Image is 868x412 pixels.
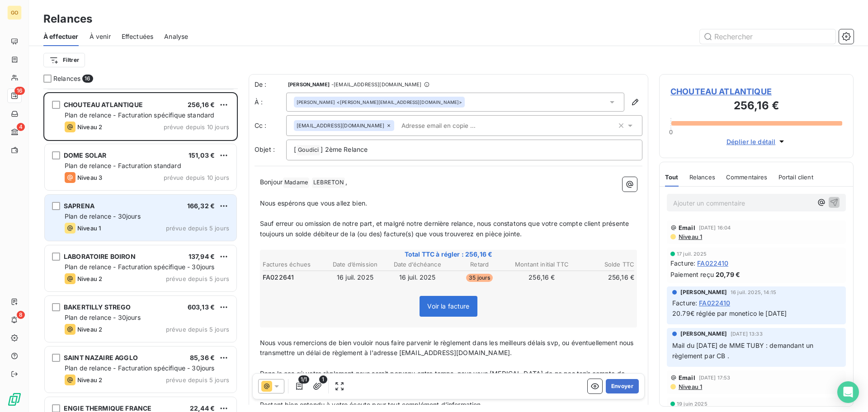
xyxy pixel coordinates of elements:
[573,260,635,269] th: Solde TTC
[672,309,787,317] span: 20.79€ réglée par monetico le [DATE]
[716,270,740,279] span: 20,79 €
[672,342,815,360] span: Mail du [DATE] de MME TUBY : demandant un règlement par CB .
[679,224,695,231] span: Email
[697,258,728,268] span: FA022410
[670,85,842,98] span: CHOUTEAU ATLANTIQUE
[188,303,215,311] span: 603,13 €
[511,272,573,282] td: 256,16 €
[260,178,283,186] span: Bonjour
[260,220,631,238] span: Sauf erreur ou omission de notre part, et malgré notre dernière relance, nous constatons que votr...
[387,260,448,269] th: Date d’échéance
[678,383,702,390] span: Niveau 1
[678,233,702,240] span: Niveau 1
[325,272,386,282] td: 16 juil. 2025
[670,258,695,268] span: Facture :
[427,302,469,310] span: Voir la facture
[17,123,25,131] span: 4
[43,53,85,67] button: Filtrer
[64,303,131,311] span: BAKERTILLY STREGO
[65,162,181,169] span: Plan de relance - Facturation standard
[689,173,715,181] span: Relances
[283,178,309,188] span: Madame
[189,151,215,159] span: 151,03 €
[17,311,25,319] span: 8
[606,379,639,393] button: Envoyer
[262,260,324,269] th: Factures échues
[65,314,141,321] span: Plan de relance - 30jours
[255,121,286,130] label: Cc :
[699,375,731,380] span: [DATE] 17:53
[77,275,102,282] span: Niveau 2
[297,99,462,105] div: <[PERSON_NAME][EMAIL_ADDRESS][DOMAIN_NAME]>
[77,326,102,333] span: Niveau 2
[260,199,367,207] span: Nous espérons que vous allez bien.
[64,101,143,108] span: CHOUTEAU ATLANTIQUE
[65,263,215,271] span: Plan de relance - Facturation spécifique - 30jours
[297,123,384,128] span: [EMAIL_ADDRESS][DOMAIN_NAME]
[43,11,92,27] h3: Relances
[260,339,636,357] span: Nous vous remercions de bien vouloir nous faire parvenir le règlement dans les meilleurs délais s...
[345,178,347,186] span: ,
[466,274,493,282] span: 35 jours
[64,202,94,210] span: SAPRENA
[297,145,320,155] span: Goudici
[190,354,215,361] span: 85,36 €
[7,5,22,20] div: GO
[699,225,731,230] span: [DATE] 16:04
[90,32,111,41] span: À venir
[387,272,448,282] td: 16 juil. 2025
[7,392,22,407] img: Logo LeanPay
[166,275,229,282] span: prévue depuis 5 jours
[7,125,21,139] a: 4
[43,89,238,412] div: grid
[166,326,229,333] span: prévue depuis 5 jours
[837,381,859,403] div: Open Intercom Messenger
[297,99,335,105] span: [PERSON_NAME]
[166,376,229,384] span: prévue depuis 5 jours
[64,354,138,361] span: SAINT NAZAIRE AGGLO
[312,178,345,188] span: LEBRETON
[665,173,679,181] span: Tout
[65,111,214,119] span: Plan de relance - Facturation spécifique standard
[298,375,309,384] span: 1/1
[77,376,102,384] span: Niveau 2
[288,82,330,87] span: [PERSON_NAME]
[255,145,275,153] span: Objet :
[64,253,136,260] span: LABORATOIRE BOIRON
[325,260,386,269] th: Date d’émission
[680,288,727,296] span: [PERSON_NAME]
[255,98,286,107] label: À :
[449,260,510,269] th: Retard
[65,212,141,220] span: Plan de relance - 30jours
[294,145,296,153] span: [
[187,202,215,210] span: 166,32 €
[321,145,368,153] span: ] 2ème Relance
[53,74,80,83] span: Relances
[511,260,573,269] th: Montant initial TTC
[672,298,697,308] span: Facture :
[164,32,188,41] span: Analyse
[188,101,215,108] span: 256,16 €
[189,253,215,260] span: 137,94 €
[319,375,327,384] span: 1
[82,75,93,83] span: 16
[669,128,673,136] span: 0
[724,136,789,147] button: Déplier le détail
[731,290,776,295] span: 16 juil. 2025, 14:15
[331,82,421,87] span: - [EMAIL_ADDRESS][DOMAIN_NAME]
[77,123,102,131] span: Niveau 2
[255,80,286,89] span: De :
[699,298,730,308] span: FA022410
[190,404,215,412] span: 22,44 €
[726,137,776,146] span: Déplier le détail
[164,174,229,181] span: prévue depuis 10 jours
[122,32,154,41] span: Effectuées
[731,331,763,337] span: [DATE] 13:33
[64,151,107,159] span: DOME SOLAR
[77,174,102,181] span: Niveau 3
[64,404,151,412] span: ENGIE THERMIQUE FRANCE
[670,270,714,279] span: Paiement reçu
[573,272,635,282] td: 256,16 €
[260,370,627,388] span: Dans le cas où votre règlement nous serait parvenu entre temps, nous vous [MEDICAL_DATA] de ne pa...
[166,225,229,232] span: prévue depuis 5 jours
